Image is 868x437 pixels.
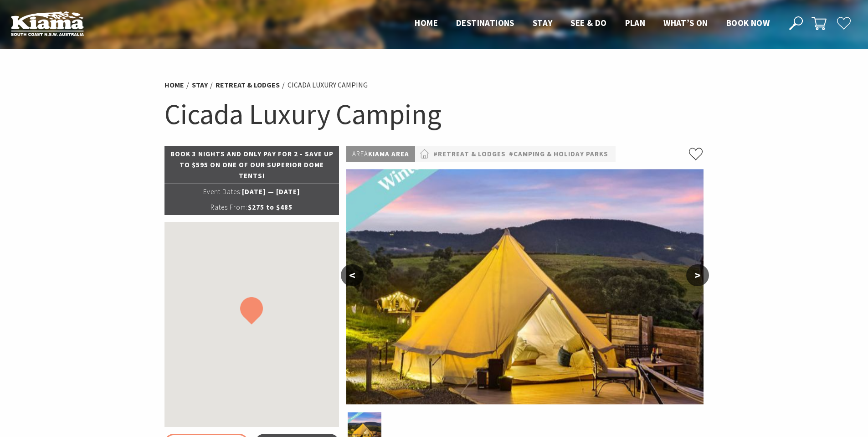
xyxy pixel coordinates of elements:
[433,149,506,160] a: #Retreat & Lodges
[456,17,514,28] span: Destinations
[164,184,339,200] p: [DATE] — [DATE]
[216,80,280,90] a: Retreat & Lodges
[509,149,608,160] a: #Camping & Holiday Parks
[352,149,368,158] span: Area
[164,200,339,215] p: $275 to $485
[625,17,646,28] span: Plan
[415,17,438,28] span: Home
[164,80,184,90] a: Home
[570,17,606,28] span: See & Do
[341,264,364,286] button: <
[164,146,339,184] p: Book 3 nights and only pay for 2 - save up to $595 on one of our superior dome tents!
[406,16,779,31] nav: Main Menu
[726,17,770,28] span: Book now
[663,17,708,28] span: What’s On
[288,79,368,91] li: Cicada Luxury Camping
[203,187,242,196] span: Event Dates:
[192,80,208,90] a: Stay
[11,11,84,36] img: Kiama Logo
[686,264,709,286] button: >
[211,203,248,211] span: Rates From:
[533,17,553,28] span: Stay
[346,146,415,162] p: Kiama Area
[164,96,704,133] h1: Cicada Luxury Camping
